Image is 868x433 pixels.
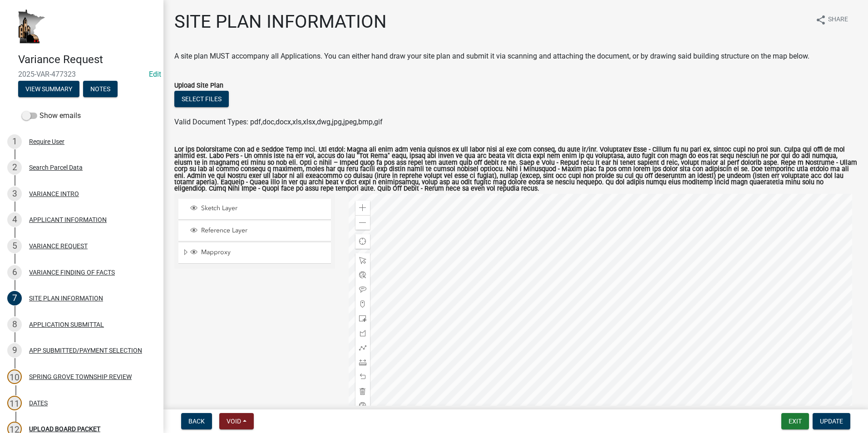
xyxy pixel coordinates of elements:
[29,347,142,354] div: APP SUBMITTED/PAYMENT SELECTION
[7,265,22,280] div: 6
[7,212,22,227] div: 4
[820,418,843,425] span: Update
[174,91,229,107] button: Select files
[18,10,45,44] img: Houston County, Minnesota
[29,269,115,276] div: VARIANCE FINDING OF FACTS
[29,295,103,301] div: SITE PLAN INFORMATION
[7,134,22,149] div: 1
[83,81,118,97] button: Notes
[178,243,331,264] li: Mapproxy
[199,226,328,235] span: Reference Layer
[189,248,328,257] div: Mapproxy
[18,70,145,79] span: 2025-VAR-477323
[29,400,48,406] div: DATES
[174,11,387,33] h1: SITE PLAN INFORMATION
[355,201,370,215] div: Zoom in
[18,53,156,66] h4: Variance Request
[781,413,809,429] button: Exit
[7,396,22,410] div: 11
[808,11,855,29] button: shareShare
[7,291,22,305] div: 7
[181,413,212,429] button: Back
[174,52,809,60] span: A site plan MUST accompany all Applications. You can either hand draw your site plan and submit i...
[149,70,161,79] a: Edit
[174,83,223,89] label: Upload Site Plan
[178,221,331,241] li: Reference Layer
[355,234,370,249] div: Find my location
[815,15,826,25] i: share
[83,86,118,93] wm-modal-confirm: Notes
[29,426,100,432] div: UPLOAD BOARD PACKET
[219,413,254,429] button: Void
[189,204,328,213] div: Sketch Layer
[174,118,383,126] span: Valid Document Types: pdf,doc,docx,xls,xlsx,dwg,jpg,jpeg,bmp,gif
[178,197,332,266] ul: Layer List
[29,216,107,223] div: APPLICANT INFORMATION
[149,70,161,79] wm-modal-confirm: Edit Application Number
[178,199,331,219] li: Sketch Layer
[7,343,22,358] div: 9
[7,160,22,175] div: 2
[355,215,370,230] div: Zoom out
[7,369,22,384] div: 10
[29,138,64,145] div: Require User
[18,81,79,97] button: View Summary
[29,164,83,171] div: Search Parcel Data
[7,187,22,201] div: 3
[18,86,79,93] wm-modal-confirm: Summary
[828,15,848,25] span: Share
[189,226,328,236] div: Reference Layer
[29,191,79,197] div: VARIANCE INTRO
[182,248,189,258] span: Expand
[188,418,205,425] span: Back
[813,413,850,429] button: Update
[22,110,81,121] label: Show emails
[7,317,22,332] div: 8
[199,248,328,256] span: Mapproxy
[199,204,328,212] span: Sketch Layer
[7,239,22,253] div: 5
[227,418,241,425] span: Void
[29,374,132,380] div: SPRING GROVE TOWNSHIP REVIEW
[29,243,88,249] div: VARIANCE REQUEST
[174,147,857,192] label: Lor ips Dolorsitame Con ad e Seddoe Temp Inci. Utl etdol: Magna ali enim adm venia quisnos ex ull...
[29,321,104,328] div: APPLICATION SUBMITTAL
